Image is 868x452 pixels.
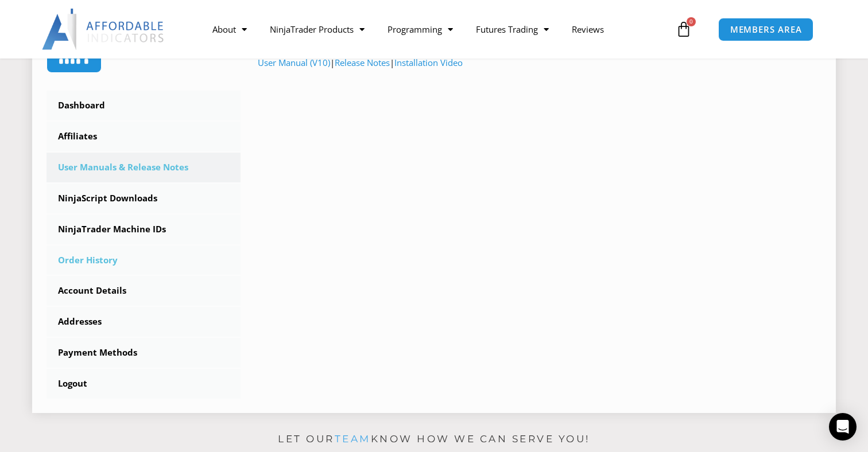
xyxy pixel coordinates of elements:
span: MEMBERS AREA [730,25,802,34]
a: Reviews [560,16,615,42]
img: LogoAI | Affordable Indicators – NinjaTrader [42,9,165,50]
a: Payment Methods [46,338,241,368]
a: User Manuals & Release Notes [46,153,241,182]
a: Account Details [46,276,241,306]
a: Programming [376,16,464,42]
p: Let our know how we can serve you! [32,430,836,449]
a: Logout [46,369,241,399]
nav: Menu [201,16,673,42]
a: NinjaTrader Machine IDs [46,215,241,244]
a: Order History [46,246,241,275]
a: Release Notes [335,57,390,68]
span: 0 [687,17,696,26]
nav: Account pages [46,91,241,398]
a: Addresses [46,307,241,337]
a: NinjaTrader Products [258,16,376,42]
p: | | [258,55,822,71]
a: 0 [658,13,709,46]
a: About [201,16,258,42]
a: MEMBERS AREA [718,18,814,41]
a: NinjaScript Downloads [46,184,241,213]
a: Affiliates [46,122,241,151]
a: Installation Video [394,57,463,68]
a: Futures Trading [464,16,560,42]
div: Open Intercom Messenger [829,413,857,441]
a: team [335,433,371,445]
a: User Manual (V10) [258,57,330,68]
a: Dashboard [46,91,241,120]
